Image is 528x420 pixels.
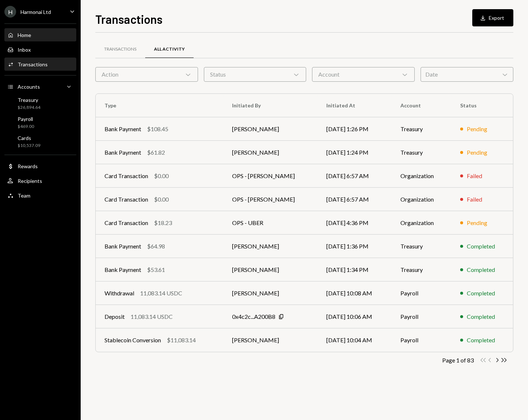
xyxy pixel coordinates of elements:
[204,67,307,82] div: Status
[421,67,513,82] div: Date
[140,289,182,298] div: 11,083.14 USDC
[392,281,451,305] td: Payroll
[18,135,40,141] div: Cards
[392,164,451,188] td: Organization
[4,174,76,187] a: Recipients
[147,125,168,133] div: $108.45
[18,47,31,53] div: Inbox
[232,312,275,321] div: 0x4c2c...A200B8
[104,125,141,133] div: Bank Payment
[392,305,451,328] td: Payroll
[154,218,172,227] div: $18.23
[467,195,482,204] div: Failed
[4,80,76,93] a: Accounts
[318,94,392,117] th: Initiated At
[467,242,495,251] div: Completed
[442,357,474,364] div: Page 1 of 83
[318,281,392,305] td: [DATE] 10:08 AM
[392,211,451,235] td: Organization
[467,148,487,157] div: Pending
[104,218,148,227] div: Card Transaction
[18,104,40,111] div: $26,894.64
[18,61,48,67] div: Transactions
[467,125,487,133] div: Pending
[223,258,318,281] td: [PERSON_NAME]
[95,12,162,26] h1: Transactions
[223,211,318,235] td: OPS - UBER
[4,58,76,71] a: Transactions
[4,6,16,18] div: H
[392,235,451,258] td: Treasury
[392,141,451,164] td: Treasury
[147,148,165,157] div: $61.82
[392,188,451,211] td: Organization
[467,218,487,227] div: Pending
[147,242,165,251] div: $64.98
[104,242,141,251] div: Bank Payment
[95,40,145,59] a: Transactions
[318,305,392,328] td: [DATE] 10:06 AM
[451,94,513,117] th: Status
[223,141,318,164] td: [PERSON_NAME]
[4,114,76,131] a: Payroll$469.00
[318,235,392,258] td: [DATE] 1:36 PM
[223,117,318,141] td: [PERSON_NAME]
[223,235,318,258] td: [PERSON_NAME]
[4,159,76,173] a: Rewards
[95,67,198,82] div: Action
[318,164,392,188] td: [DATE] 6:57 AM
[154,172,169,180] div: $0.00
[18,143,40,149] div: $10,537.09
[18,84,40,90] div: Accounts
[318,258,392,281] td: [DATE] 1:34 PM
[223,281,318,305] td: [PERSON_NAME]
[223,164,318,188] td: OPS - [PERSON_NAME]
[318,328,392,352] td: [DATE] 10:04 AM
[145,40,194,59] a: All Activity
[147,265,165,274] div: $53.61
[104,46,136,52] div: Transactions
[167,336,196,345] div: $11,083.14
[318,211,392,235] td: [DATE] 4:36 PM
[223,94,318,117] th: Initiated By
[318,141,392,164] td: [DATE] 1:24 PM
[131,312,173,321] div: 11,083.14 USDC
[18,163,38,169] div: Rewards
[18,178,42,184] div: Recipients
[21,9,51,15] div: Harmonai Ltd
[104,265,141,274] div: Bank Payment
[223,328,318,352] td: [PERSON_NAME]
[96,94,223,117] th: Type
[223,188,318,211] td: OPS - [PERSON_NAME]
[104,312,125,321] div: Deposit
[4,133,76,150] a: Cards$10,537.09
[18,116,34,122] div: Payroll
[4,189,76,202] a: Team
[18,124,34,130] div: $469.00
[392,328,451,352] td: Payroll
[467,312,495,321] div: Completed
[467,172,482,180] div: Failed
[467,289,495,298] div: Completed
[392,94,451,117] th: Account
[154,195,169,204] div: $0.00
[104,336,161,345] div: Stablecoin Conversion
[392,258,451,281] td: Treasury
[467,336,495,345] div: Completed
[154,46,185,52] div: All Activity
[4,43,76,56] a: Inbox
[18,97,40,103] div: Treasury
[104,289,134,298] div: Withdrawal
[104,148,141,157] div: Bank Payment
[312,67,415,82] div: Account
[104,195,148,204] div: Card Transaction
[472,9,513,26] button: Export
[4,95,76,112] a: Treasury$26,894.64
[104,172,148,180] div: Card Transaction
[318,188,392,211] td: [DATE] 6:57 AM
[392,117,451,141] td: Treasury
[18,192,30,199] div: Team
[467,265,495,274] div: Completed
[18,32,31,38] div: Home
[318,117,392,141] td: [DATE] 1:26 PM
